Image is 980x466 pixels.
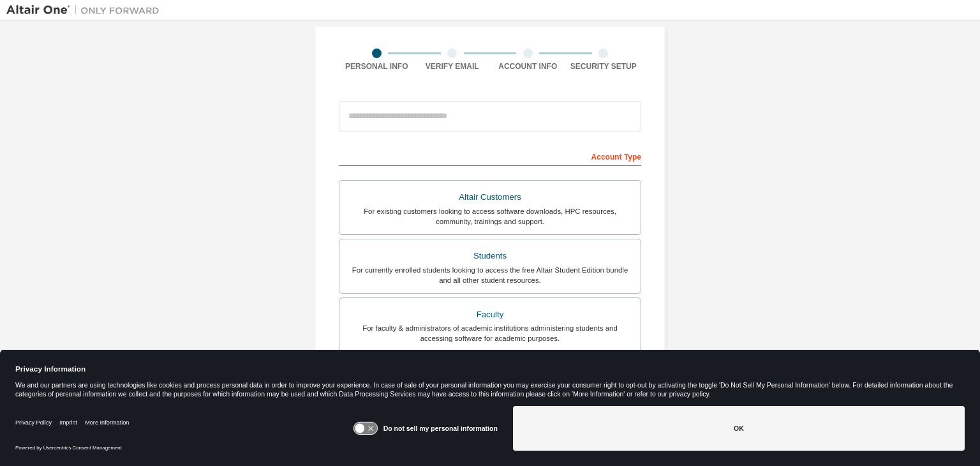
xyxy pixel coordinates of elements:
div: For faculty & administrators of academic institutions administering students and accessing softwa... [347,323,633,343]
div: Verify Email [415,61,491,71]
div: For existing customers looking to access software downloads, HPC resources, community, trainings ... [347,206,633,227]
div: For currently enrolled students looking to access the free Altair Student Edition bundle and all ... [347,265,633,285]
div: Security Setup [566,61,642,71]
div: Personal Info [339,61,415,71]
div: Account Type [339,146,641,166]
div: Students [347,247,633,265]
div: Altair Customers [347,188,633,206]
div: Faculty [347,306,633,324]
img: Altair One [6,4,166,17]
div: Account Info [490,61,566,71]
